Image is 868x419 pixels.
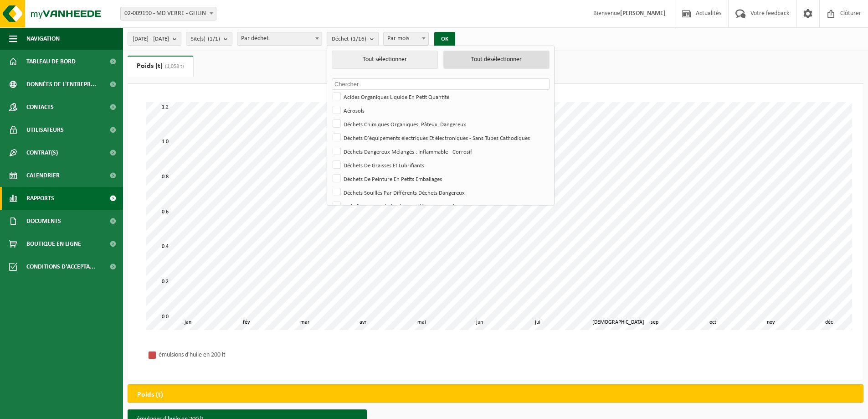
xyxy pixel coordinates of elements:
[331,145,549,158] label: Déchets Dangereux Mélangés : Inflammable - Corrosif
[121,7,216,20] span: 02-009190 - MD VERRE - GHLIN
[237,32,322,45] span: Par déchet
[384,32,428,45] span: Par mois
[331,117,549,131] label: Déchets Chimiques Organiques, Pâteux, Dangereux
[383,32,429,46] span: Par mois
[26,141,58,164] span: Contrat(s)
[191,32,220,46] span: Site(s)
[332,78,550,90] input: Chercher
[331,131,549,145] label: Déchets D'équipements électriques Et électroniques - Sans Tubes Cathodiques
[26,164,60,187] span: Calendrier
[128,56,193,77] a: Poids (t)
[128,385,172,405] h2: Poids (t)
[186,32,232,46] button: Site(s)(1/1)
[332,51,438,69] button: Tout sélectionner
[327,32,379,46] button: Déchet(1/16)
[26,73,96,96] span: Données de l'entrepr...
[351,36,366,42] count: (1/16)
[237,32,322,46] span: Par déchet
[208,36,220,42] count: (1/1)
[26,187,54,210] span: Rapports
[331,172,549,186] label: Déchets De Peinture En Petits Emballages
[159,349,277,361] div: émulsions d'huile en 200 lt
[331,90,549,103] label: Acides Organiques Liquide En Petit Quantité
[331,103,549,117] label: Aérosols
[133,32,169,46] span: [DATE] - [DATE]
[26,96,54,119] span: Contacts
[128,32,181,46] button: [DATE] - [DATE]
[163,64,184,69] span: (1,058 t)
[26,50,76,73] span: Tableau de bord
[332,32,366,46] span: Déchet
[26,27,60,50] span: Navigation
[120,7,216,21] span: 02-009190 - MD VERRE - GHLIN
[434,32,455,47] button: OK
[331,186,549,199] label: Déchets Souillés Par Différents Déchets Dangereux
[26,255,95,278] span: Conditions d'accepta...
[331,158,549,172] label: Déchets De Graisses Et Lubrifiants
[331,199,549,213] label: Emballages En Métal Vides Souillés Par Des Substances Dangereuses
[26,119,64,141] span: Utilisateurs
[443,51,550,69] button: Tout désélectionner
[26,233,81,255] span: Boutique en ligne
[26,210,61,233] span: Documents
[620,10,666,17] strong: [PERSON_NAME]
